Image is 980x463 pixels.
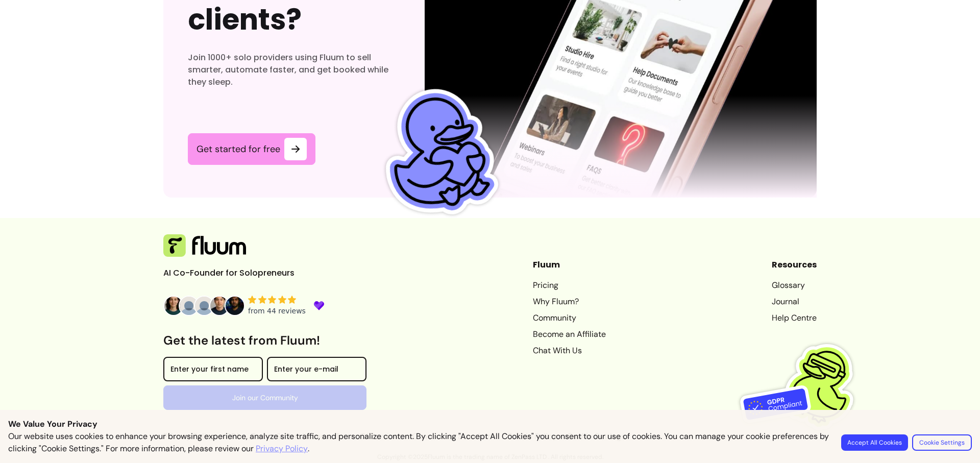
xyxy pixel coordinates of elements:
a: Why Fluum? [533,296,606,308]
a: Community [533,312,606,324]
input: Enter your e-mail [274,366,359,376]
button: Cookie Settings [912,434,972,451]
a: Journal [772,296,817,308]
h3: Get the latest from Fluum! [163,332,366,349]
h3: Join 1000+ solo providers using Fluum to sell smarter, automate faster, and get booked while they... [188,52,400,88]
input: Enter your first name [170,366,256,376]
span: Get started for free [197,143,280,155]
img: Fluum is GDPR compliant [740,323,868,450]
img: Fluum Logo [163,234,246,257]
a: Become an Affiliate [533,328,606,340]
p: We Value Your Privacy [8,418,972,430]
a: Pricing [533,279,606,291]
a: Privacy Policy [256,443,308,455]
header: Resources [772,259,817,271]
img: Fluum Duck sticker [362,78,513,228]
p: AI Co-Founder for Solopreneurs [163,267,316,279]
a: Glossary [772,279,817,291]
header: Fluum [533,259,606,271]
a: Get started for free [188,133,315,165]
a: Chat With Us [533,345,606,357]
a: Help Centre [772,312,817,324]
button: Accept All Cookies [841,434,908,451]
p: Our website uses cookies to enhance your browsing experience, analyze site traffic, and personali... [8,430,829,455]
